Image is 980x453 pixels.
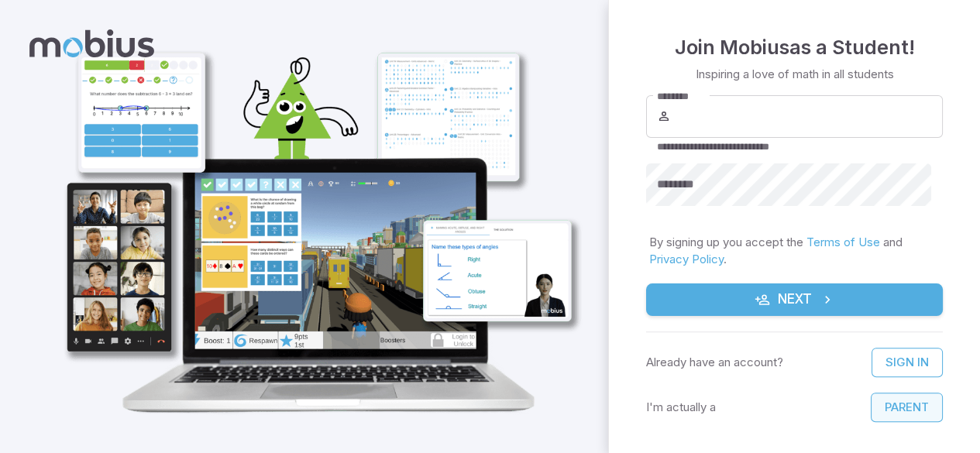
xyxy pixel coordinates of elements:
p: By signing up you accept the and . [649,234,940,268]
p: I'm actually a [646,399,716,416]
button: Next [646,283,943,316]
button: Parent [871,393,943,422]
h4: Join Mobius as a Student ! [675,32,915,63]
p: Already have an account? [646,354,783,371]
a: Privacy Policy [649,252,724,266]
p: Inspiring a love of math in all students [696,66,894,83]
a: Sign In [872,348,943,377]
a: Terms of Use [806,235,880,249]
img: student_1-illustration [43,43,590,423]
